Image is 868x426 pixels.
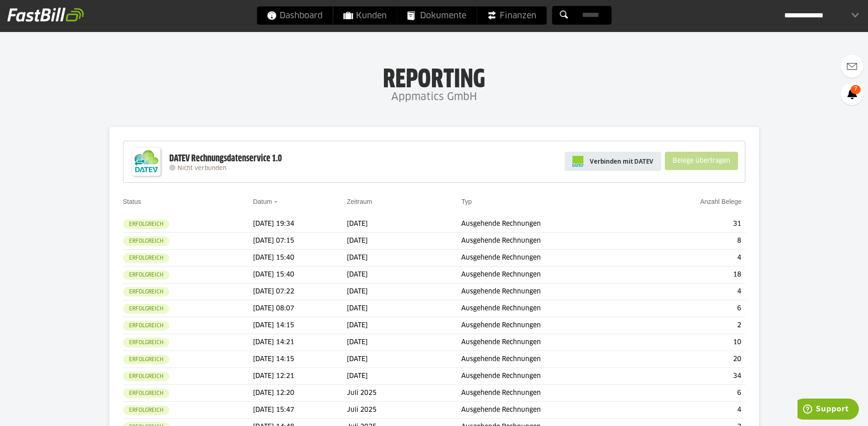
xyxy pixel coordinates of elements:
[461,250,642,266] td: Ausgehende Rechnungen
[643,385,745,402] td: 6
[347,300,461,317] td: [DATE]
[590,157,653,166] span: Verbinden mit DATEV
[461,368,642,385] td: Ausgehende Rechnungen
[798,399,859,421] iframe: Öffnet ein Widget, in dem Sie weitere Informationen finden
[347,216,461,233] td: [DATE]
[643,266,745,283] td: 18
[123,270,169,280] sl-badge: Erfolgreich
[347,233,461,250] td: [DATE]
[841,82,863,105] a: 7
[7,7,84,22] img: fastbill_logo_white.png
[253,216,347,233] td: [DATE] 19:34
[643,283,745,300] td: 4
[169,153,282,165] div: DATEV Rechnungsdatenservice 1.0
[572,156,583,167] img: pi-datev-logo-farbig-24.svg
[461,300,642,317] td: Ausgehende Rechnungen
[347,283,461,300] td: [DATE]
[643,250,745,266] td: 4
[643,351,745,368] td: 20
[461,317,642,334] td: Ausgehende Rechnungen
[347,351,461,368] td: [DATE]
[123,338,169,347] sl-badge: Erfolgreich
[253,351,347,368] td: [DATE] 14:15
[347,402,461,419] td: Juli 2025
[461,233,642,250] td: Ausgehende Rechnungen
[397,6,476,25] a: Dokumente
[461,216,642,233] td: Ausgehende Rechnungen
[123,389,169,398] sl-badge: Erfolgreich
[267,6,323,25] span: Dashboard
[851,85,861,94] span: 7
[123,321,169,330] sl-badge: Erfolgreich
[700,198,741,205] a: Anzahl Belege
[343,6,387,25] span: Kunden
[643,317,745,334] td: 2
[347,266,461,283] td: [DATE]
[92,64,776,88] h1: Reporting
[461,351,642,368] td: Ausgehende Rechnungen
[253,334,347,351] td: [DATE] 14:21
[407,6,466,25] span: Dokumente
[253,317,347,334] td: [DATE] 14:15
[487,6,536,25] span: Finanzen
[123,219,169,229] sl-badge: Erfolgreich
[253,300,347,317] td: [DATE] 08:07
[643,368,745,385] td: 34
[253,368,347,385] td: [DATE] 12:21
[123,405,169,415] sl-badge: Erfolgreich
[461,266,642,283] td: Ausgehende Rechnungen
[461,334,642,351] td: Ausgehende Rechnungen
[253,385,347,402] td: [DATE] 12:20
[123,355,169,364] sl-badge: Erfolgreich
[333,6,397,25] a: Kunden
[253,250,347,266] td: [DATE] 15:40
[643,334,745,351] td: 10
[347,368,461,385] td: [DATE]
[123,287,169,297] sl-badge: Erfolgreich
[347,385,461,402] td: Juli 2025
[643,300,745,317] td: 6
[643,216,745,233] td: 31
[253,266,347,283] td: [DATE] 15:40
[123,253,169,263] sl-badge: Erfolgreich
[565,152,661,171] a: Verbinden mit DATEV
[347,198,372,205] a: Zeitraum
[123,304,169,314] sl-badge: Erfolgreich
[257,6,333,25] a: Dashboard
[253,198,272,205] a: Datum
[178,165,226,171] span: Nicht verbunden
[665,152,738,170] sl-button: Belege übertragen
[347,317,461,334] td: [DATE]
[253,233,347,250] td: [DATE] 07:15
[477,6,546,25] a: Finanzen
[253,283,347,300] td: [DATE] 07:22
[123,198,141,205] a: Status
[461,385,642,402] td: Ausgehende Rechnungen
[643,233,745,250] td: 8
[643,402,745,419] td: 4
[347,334,461,351] td: [DATE]
[461,198,472,205] a: Typ
[461,402,642,419] td: Ausgehende Rechnungen
[123,372,169,381] sl-badge: Erfolgreich
[128,144,165,180] img: DATEV-Datenservice Logo
[347,250,461,266] td: [DATE]
[274,201,280,203] img: sort_desc.gif
[123,236,169,246] sl-badge: Erfolgreich
[461,283,642,300] td: Ausgehende Rechnungen
[253,402,347,419] td: [DATE] 15:47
